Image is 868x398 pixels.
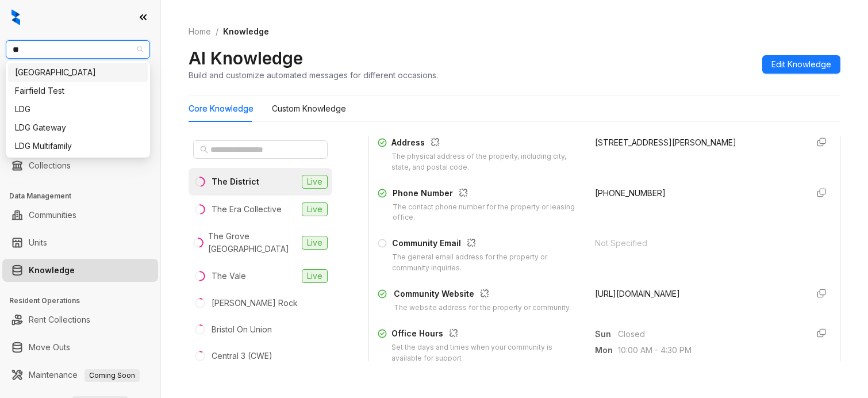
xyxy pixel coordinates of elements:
li: Knowledge [2,259,158,282]
h3: Data Management [9,191,160,201]
li: Leasing [2,127,158,150]
div: Fairfield Test [8,82,148,100]
div: Not Specified [595,237,798,250]
div: Bristol On Union [212,323,272,336]
div: The website address for the property or community. [394,303,571,313]
span: [PHONE_NUMBER] [595,188,666,198]
div: Core Knowledge [189,102,254,115]
li: Move Outs [2,336,158,359]
li: Units [2,231,158,254]
div: LDG [8,100,148,118]
a: Knowledge [29,259,75,282]
span: Live [302,202,328,216]
div: Office Hours [391,327,581,342]
div: LDG Gateway [8,118,148,137]
div: LDG Gateway [15,121,141,134]
div: LDG Multifamily [8,137,148,155]
li: / [216,25,218,38]
div: Community Website [394,288,571,303]
a: Collections [29,154,71,177]
div: The Grove [GEOGRAPHIC_DATA] [208,230,297,255]
div: Phone Number [393,187,581,202]
span: Closed [618,328,798,340]
div: Build and customize automated messages for different occasions. [189,69,438,81]
div: The District [212,175,259,188]
li: Maintenance [2,363,158,386]
a: Home [186,25,213,38]
li: Rent Collections [2,308,158,331]
div: Community Email [392,237,581,252]
span: search [200,146,208,154]
div: [STREET_ADDRESS][PERSON_NAME] [595,136,798,149]
li: Leads [2,77,158,100]
li: Communities [2,204,158,227]
img: logo [11,9,20,25]
div: [PERSON_NAME] Rock [212,297,298,309]
span: Coming Soon [85,369,140,382]
span: Edit Knowledge [771,58,831,71]
div: Fairfield [8,63,148,82]
a: Rent Collections [29,308,90,331]
div: The Vale [212,270,246,282]
span: Knowledge [223,26,269,36]
div: The Era Collective [212,203,282,216]
span: Tue [595,360,618,373]
span: [URL][DOMAIN_NAME] [595,289,680,298]
div: [GEOGRAPHIC_DATA] [15,66,141,79]
h2: AI Knowledge [189,47,303,69]
a: Communities [29,204,76,227]
li: Collections [2,154,158,177]
div: LDG [15,103,141,116]
div: The contact phone number for the property or leasing office. [393,202,581,224]
span: Live [302,175,328,189]
div: Fairfield Test [15,85,141,97]
div: Custom Knowledge [272,102,346,115]
a: Move Outs [29,336,70,359]
span: 10:00 AM - 4:30 PM [618,360,798,373]
span: Sun [595,328,618,340]
span: Live [302,236,328,250]
div: Central 3 (CWE) [212,350,272,362]
button: Edit Knowledge [762,55,840,74]
span: Live [302,269,328,283]
div: Address [391,136,581,151]
div: LDG Multifamily [15,140,141,152]
span: Mon [595,344,618,357]
div: The general email address for the property or community inquiries. [392,252,581,274]
div: The physical address of the property, including city, state, and postal code. [391,151,581,173]
div: Set the days and times when your community is available for support [391,342,581,364]
h3: Resident Operations [9,296,160,306]
span: 10:00 AM - 4:30 PM [618,344,798,357]
a: Units [29,231,47,254]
